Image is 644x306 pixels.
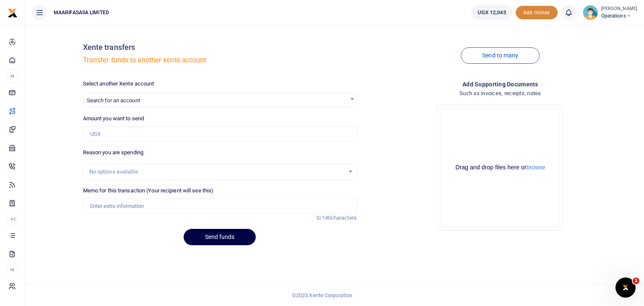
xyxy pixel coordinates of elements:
[83,43,357,52] h4: Xente transfers
[83,80,154,88] label: Select another Xente account
[83,114,144,123] label: Amount you want to send
[83,56,357,65] h5: Transfer funds to another xente account
[184,229,256,245] button: Send funds
[461,47,540,64] a: Send to many
[7,69,18,83] li: M
[83,126,357,142] input: UGX
[364,80,637,89] h4: Add supporting Documents
[50,9,112,16] span: MAARIFASASA LIMITED
[601,12,637,20] span: Operations
[7,263,18,277] li: M
[83,187,214,195] label: Memo for this transaction (Your recipient will see this)
[633,277,639,284] span: 1
[516,6,558,20] li: Toup your wallet
[437,105,563,231] div: File Uploader
[87,97,140,104] span: Search for an account
[615,277,636,298] iframe: Intercom live chat
[8,9,18,16] a: logo-small logo-large logo-large
[516,9,558,15] a: Add money
[83,93,357,108] span: Search for an account
[468,5,516,20] li: Wallet ballance
[89,168,345,176] div: No options available.
[83,148,143,157] label: Reason you are spending
[7,212,18,226] li: Ac
[526,164,545,170] button: browse
[441,163,559,171] div: Drag and drop files here or
[364,89,637,98] h4: Such as invoices, receipts, notes
[317,215,331,221] span: 0/140
[601,5,637,13] small: [PERSON_NAME]
[478,8,506,17] span: UGX 12,043
[471,5,512,20] a: UGX 12,043
[8,8,18,18] img: logo-small
[331,215,357,221] span: characters
[83,93,356,106] span: Search for an account
[83,198,357,214] input: Enter extra information
[583,5,637,20] a: profile-user [PERSON_NAME] Operations
[583,5,598,20] img: profile-user
[516,6,558,20] span: Add money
